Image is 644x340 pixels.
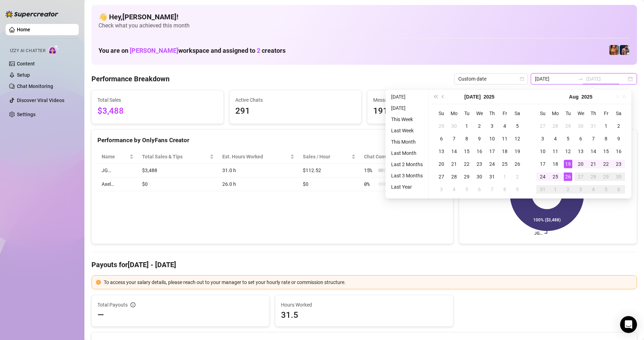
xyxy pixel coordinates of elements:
[500,147,509,156] div: 18
[574,145,587,158] td: 2025-08-13
[536,158,549,170] td: 2025-08-17
[612,132,625,145] td: 2025-08-09
[551,147,560,156] div: 11
[564,147,572,156] div: 12
[602,172,610,181] div: 29
[388,160,426,169] li: Last 2 Months
[576,122,585,130] div: 30
[562,183,574,196] td: 2025-09-02
[448,107,460,120] th: Mo
[437,185,446,194] div: 3
[488,172,496,181] div: 31
[48,45,59,55] img: AI Chatter
[97,150,138,164] th: Name
[448,145,460,158] td: 2025-07-14
[538,160,547,168] div: 17
[17,61,35,67] a: Content
[614,185,623,194] div: 6
[435,107,448,120] th: Su
[564,134,572,143] div: 5
[536,170,549,183] td: 2025-08-24
[222,153,289,160] div: Est. Hours Worked
[96,280,101,285] span: exclamation-circle
[587,107,600,120] th: Th
[435,145,448,158] td: 2025-07-13
[600,132,612,145] td: 2025-08-08
[562,170,574,183] td: 2025-08-26
[574,107,587,120] th: We
[218,164,299,177] td: 31.0 h
[142,153,208,160] span: Total Sales & Tips
[98,47,286,55] h1: You are on workspace and assigned to creators
[450,134,458,143] div: 7
[488,185,496,194] div: 7
[600,120,612,132] td: 2025-08-01
[388,138,426,146] li: This Month
[450,147,458,156] div: 14
[562,132,574,145] td: 2025-08-05
[600,170,612,183] td: 2025-08-29
[500,172,509,181] div: 1
[488,134,496,143] div: 10
[486,120,498,132] td: 2025-07-03
[574,158,587,170] td: 2025-08-20
[498,158,511,170] td: 2025-07-25
[600,145,612,158] td: 2025-08-15
[511,107,524,120] th: Sa
[511,158,524,170] td: 2025-07-26
[498,183,511,196] td: 2025-08-08
[435,158,448,170] td: 2025-07-20
[91,260,637,270] h4: Payouts for [DATE] - [DATE]
[388,149,426,157] li: Last Month
[587,120,600,132] td: 2025-07-31
[97,301,128,309] span: Total Payouts
[435,132,448,145] td: 2025-07-06
[602,185,610,194] div: 5
[562,145,574,158] td: 2025-08-12
[91,74,170,84] h4: Performance Breakdown
[551,172,560,181] div: 25
[463,134,471,143] div: 8
[473,132,486,145] td: 2025-07-09
[460,145,473,158] td: 2025-07-15
[620,316,637,333] div: Open Intercom Messenger
[534,231,542,236] text: JG…
[500,185,509,194] div: 8
[551,134,560,143] div: 4
[104,278,632,286] div: To access your salary details, please reach out to your manager to set your hourly rate or commis...
[587,145,600,158] td: 2025-08-14
[17,27,30,32] a: Home
[98,12,630,22] h4: 👋 Hey, [PERSON_NAME] !
[602,122,610,130] div: 1
[564,122,572,130] div: 29
[138,177,218,191] td: $0
[513,160,522,168] div: 26
[97,164,138,177] td: JG…
[578,76,584,82] span: to
[612,120,625,132] td: 2025-08-02
[303,153,350,160] span: Sales / Hour
[511,170,524,183] td: 2025-08-02
[460,120,473,132] td: 2025-07-01
[475,122,484,130] div: 2
[17,72,30,78] a: Setup
[486,170,498,183] td: 2025-07-31
[388,93,426,101] li: [DATE]
[460,132,473,145] td: 2025-07-08
[576,172,585,181] div: 27
[475,160,484,168] div: 23
[551,185,560,194] div: 1
[511,183,524,196] td: 2025-08-09
[574,170,587,183] td: 2025-08-27
[513,134,522,143] div: 12
[574,120,587,132] td: 2025-07-30
[600,107,612,120] th: Fr
[473,145,486,158] td: 2025-07-16
[299,177,360,191] td: $0
[486,158,498,170] td: 2025-07-24
[589,122,598,130] div: 31
[102,153,128,160] span: Name
[437,147,446,156] div: 13
[299,164,360,177] td: $112.52
[602,147,610,156] div: 15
